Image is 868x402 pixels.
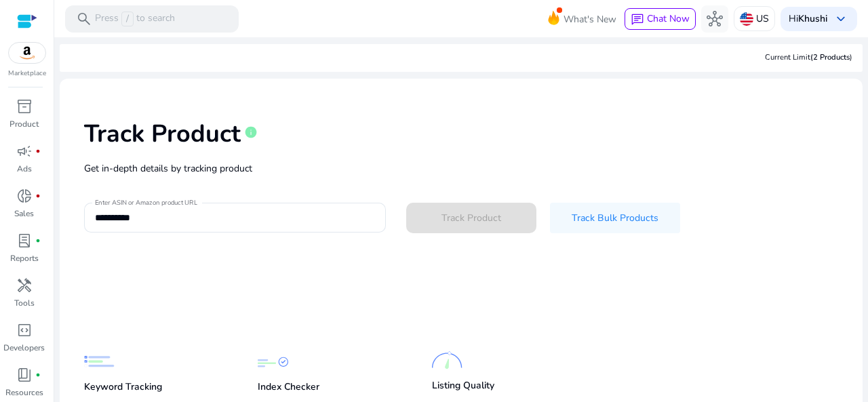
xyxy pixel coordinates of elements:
h1: Track Product [84,119,241,148]
p: Marketplace [8,68,46,79]
img: amazon.svg [9,43,45,63]
span: fiber_manual_record [35,238,41,243]
p: Ads [17,163,32,175]
span: info [244,125,258,139]
span: inventory_2 [16,98,33,115]
p: Index Checker [258,380,319,394]
span: handyman [16,277,33,294]
img: Index Checker [258,346,288,377]
span: fiber_manual_record [35,148,41,154]
p: Press to search [95,12,175,26]
span: campaign [16,143,33,159]
p: Keyword Tracking [84,380,162,394]
p: Tools [14,297,35,309]
img: Keyword Tracking [84,346,115,377]
p: Reports [10,252,39,264]
span: search [76,11,92,27]
span: fiber_manual_record [35,193,41,199]
span: donut_small [16,188,33,204]
span: book_4 [16,367,33,383]
span: code_blocks [16,322,33,338]
p: Developers [3,342,45,354]
p: Get in-depth details by tracking product [84,161,838,176]
p: Listing Quality [432,379,494,393]
p: Sales [14,207,34,220]
mat-label: Enter ASIN or Amazon product URL [95,199,197,208]
p: Product [9,118,39,130]
span: / [121,12,134,26]
p: Resources [5,386,43,399]
span: fiber_manual_record [35,372,41,378]
span: lab_profile [16,233,33,249]
img: Listing Quality [432,345,462,376]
